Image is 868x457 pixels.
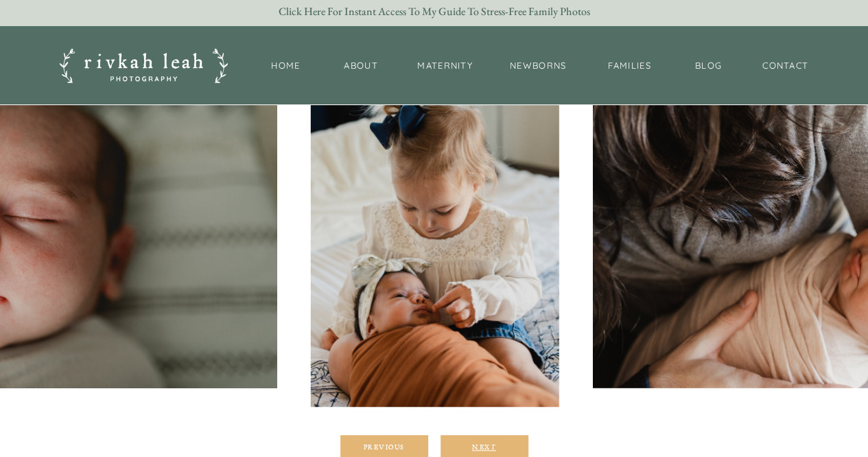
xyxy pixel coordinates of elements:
a: families [600,59,659,73]
img: big sister sits on her parents bed with a bow in her hair holding her baby sister who is wrapped ... [310,33,559,407]
a: maternity [414,59,476,73]
a: Click Here for Instant Access to my Guide to Stress-Free Family Photos [265,5,605,19]
div: Previous [343,443,425,451]
a: Home [264,59,308,74]
a: newborns [508,59,568,73]
a: About [340,59,382,74]
div: Next [443,443,526,451]
a: Contact [758,59,813,74]
a: BLOG [692,59,726,74]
